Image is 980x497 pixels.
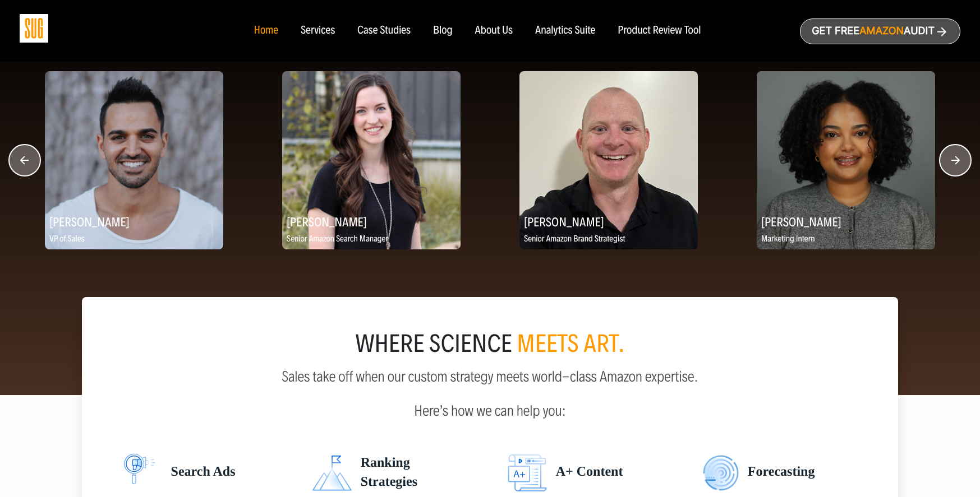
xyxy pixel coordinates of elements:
[519,71,698,249] img: Kortney Kay, Senior Amazon Brand Strategist
[45,211,223,233] h2: [PERSON_NAME]
[508,453,547,493] img: Search ads
[45,233,223,247] p: VP of Sales
[800,18,960,44] a: Get freeAmazonAudit
[757,233,935,247] p: Marketing Intern
[282,233,461,247] p: Senior Amazon Search Manager
[757,211,935,233] h2: [PERSON_NAME]
[109,394,872,419] p: Here’s how we can help you:
[301,25,335,37] a: Services
[109,369,872,385] p: Sales take off when our custom strategy meets world-class Amazon expertise.
[162,453,236,493] span: Search Ads
[254,25,278,37] a: Home
[312,453,352,493] img: Search ads
[859,25,904,37] span: Amazon
[519,211,698,233] h2: [PERSON_NAME]
[547,453,623,493] span: A+ Content
[618,25,701,37] a: Product Review Tool
[433,25,453,37] a: Blog
[535,25,595,37] a: Analytics Suite
[282,211,461,233] h2: [PERSON_NAME]
[739,453,815,493] span: Forecasting
[517,329,625,359] span: meets art.
[519,233,698,247] p: Senior Amazon Brand Strategist
[757,71,935,249] img: Hanna Tekle, Marketing Intern
[117,453,162,493] img: Search ads
[20,14,48,43] img: Sug
[475,25,513,37] a: About Us
[703,453,739,493] img: Search ads
[282,71,461,249] img: Rene Crandall, Senior Amazon Search Manager
[109,333,872,355] div: where science
[352,453,417,493] span: Ranking Strategies
[45,71,223,249] img: Jeff Siddiqi, VP of Sales
[357,25,411,37] a: Case Studies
